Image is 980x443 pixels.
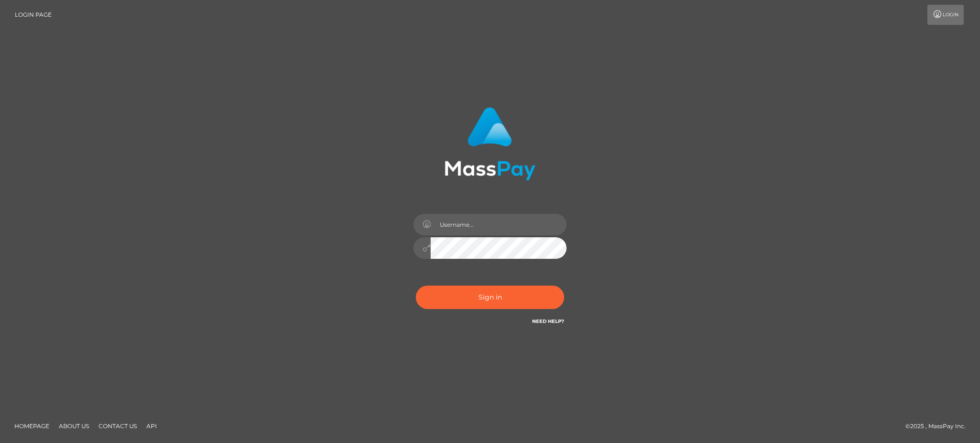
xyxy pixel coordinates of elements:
img: MassPay Login [445,107,535,180]
a: Contact Us [95,419,141,433]
button: Sign in [416,286,564,309]
div: © 2025 , MassPay Inc. [905,421,973,432]
a: Login Page [15,5,52,25]
a: About Us [55,419,93,433]
a: API [143,419,161,433]
a: Login [927,5,964,25]
a: Need Help? [532,318,564,324]
a: Homepage [11,419,53,433]
input: Username... [431,214,567,235]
